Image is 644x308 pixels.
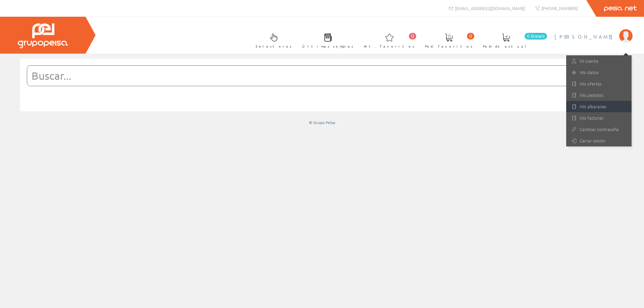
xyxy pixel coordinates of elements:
div: © Grupo Peisa [20,120,624,125]
a: Mi cuenta [566,55,632,67]
a: Mis pedidos [566,89,632,101]
a: Mis datos [566,67,632,78]
span: [PERSON_NAME] [554,33,616,40]
span: Ped. favoritos [425,43,473,50]
a: [PERSON_NAME] [554,28,633,34]
a: Cambiar contraseña [566,124,632,135]
a: Mis ofertas [566,78,632,89]
a: Últimas compras [296,28,357,52]
img: Grupo Peisa [18,23,68,48]
span: [PHONE_NUMBER] [541,5,578,11]
a: Selectores [249,28,295,52]
span: 0 [467,33,474,40]
span: [EMAIL_ADDRESS][DOMAIN_NAME] [455,5,525,11]
a: Cerrar sesión [566,135,632,146]
span: Pedido actual [483,43,529,50]
span: 0 línea/s [525,33,547,40]
a: Mis albaranes [566,101,632,112]
span: Art. favoritos [364,43,415,50]
span: Selectores [256,43,292,50]
span: 0 [409,33,416,40]
span: Últimas compras [302,43,354,50]
input: Buscar... [27,66,600,86]
a: Mis facturas [566,112,632,124]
